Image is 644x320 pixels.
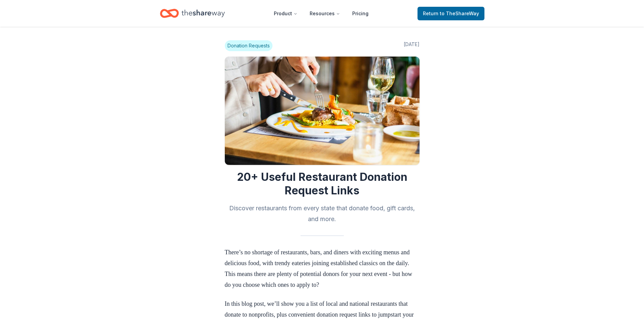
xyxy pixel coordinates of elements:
a: Pricing [347,7,374,20]
h2: Discover restaurants from every state that donate food, gift cards, and more. [225,203,420,225]
a: Returnto TheShareWay [418,7,484,20]
p: There’s no shortage of restaurants, bars, and diners with exciting menus and delicious food, with... [225,247,420,290]
span: Donation Requests [225,40,272,51]
span: Return [423,9,479,18]
button: Product [268,7,303,20]
a: Home [160,5,225,21]
span: to TheShareWay [440,10,479,16]
img: Image for 20+ Useful Restaurant Donation Request Links [225,57,420,165]
span: [DATE] [404,40,420,51]
h1: 20+ Useful Restaurant Donation Request Links [225,170,420,197]
nav: Main [268,5,374,21]
button: Resources [304,7,345,20]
